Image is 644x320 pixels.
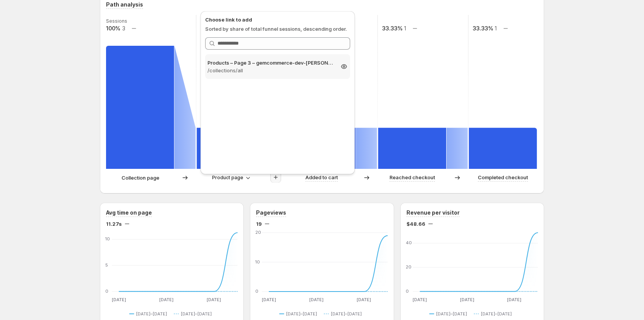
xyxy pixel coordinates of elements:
text: [DATE] [207,297,221,302]
text: 3 [122,25,125,32]
span: [DATE]–[DATE] [481,311,512,317]
path: Reached checkout: 1 [378,128,446,169]
text: 33.33% [473,25,493,32]
p: Products – Page 3 – gemcommerce-dev-[PERSON_NAME] [207,59,334,67]
text: 20 [255,230,261,235]
p: /collections/all [207,67,334,74]
text: 10 [105,236,110,242]
span: $48.66 [406,220,425,228]
text: 0 [105,288,108,294]
text: 40 [406,240,412,245]
span: 19 [256,220,262,228]
text: 10 [255,259,260,265]
span: Product page [212,175,243,181]
text: [DATE] [507,297,521,302]
path: Product page-2539011aed5d972a: 1 [197,128,265,169]
text: 20 [406,264,411,270]
h3: Avg time on page [106,209,152,217]
span: [DATE]–[DATE] [436,311,467,317]
p: Sorted by share of total funnel sessions, descending order. [205,25,350,33]
text: [DATE] [112,297,126,302]
text: 100% [106,25,120,32]
span: [DATE]–[DATE] [286,311,317,317]
h3: Pageviews [256,209,286,217]
button: [DATE]–[DATE] [129,309,170,318]
text: 0 [255,288,258,294]
span: [DATE]–[DATE] [331,311,362,317]
button: [DATE]–[DATE] [174,309,215,318]
text: 33.33% [382,25,403,32]
text: [DATE] [309,297,324,302]
p: Reached checkout [389,173,435,181]
text: 0 [406,288,409,294]
p: Completed checkout [478,173,528,181]
text: 1 [495,25,497,32]
button: [DATE]–[DATE] [279,309,320,318]
button: Product page [207,172,254,183]
h3: Path analysis [106,1,143,8]
text: [DATE] [460,297,474,302]
text: [DATE] [159,297,174,302]
path: Completed checkout: 1 [469,128,537,169]
text: 5 [105,262,108,268]
span: [DATE]–[DATE] [136,311,167,317]
p: Added to cart [305,173,338,181]
text: [DATE] [413,297,427,302]
button: [DATE]–[DATE] [324,309,365,318]
span: [DATE]–[DATE] [181,311,212,317]
h3: Revenue per visitor [406,209,460,217]
button: [DATE]–[DATE] [474,309,515,318]
p: Collection page [121,174,159,182]
text: [DATE] [262,297,276,302]
text: Sessions [106,18,127,24]
button: [DATE]–[DATE] [429,309,470,318]
text: [DATE] [357,297,371,302]
span: 11.27s [106,220,122,228]
text: 1 [404,25,406,32]
p: Choose link to add [205,16,350,23]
